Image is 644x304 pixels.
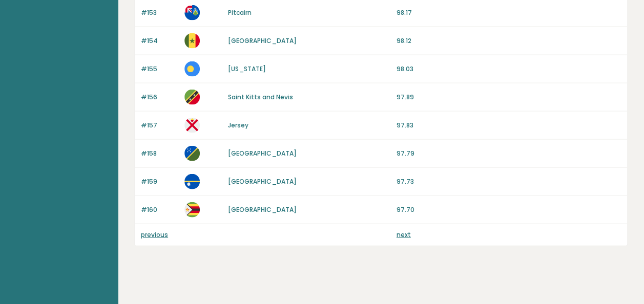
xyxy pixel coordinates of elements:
a: next [397,230,411,239]
p: 97.70 [397,205,621,214]
a: previous [141,230,168,239]
p: 98.03 [397,64,621,74]
p: #156 [141,93,178,102]
a: Pitcairn [228,8,252,17]
p: #159 [141,177,178,186]
p: #154 [141,36,178,46]
p: 98.17 [397,8,621,17]
p: 97.73 [397,177,621,186]
img: nr.svg [184,174,200,189]
p: #157 [141,121,178,130]
img: je.svg [184,118,200,133]
img: sn.svg [184,33,200,49]
a: [GEOGRAPHIC_DATA] [228,177,297,186]
img: zw.svg [184,202,200,218]
img: sb.svg [184,146,200,161]
p: #160 [141,205,178,214]
a: Saint Kitts and Nevis [228,93,293,101]
p: #155 [141,64,178,74]
a: [US_STATE] [228,64,266,73]
p: 97.83 [397,121,621,130]
a: Jersey [228,121,248,129]
img: kn.svg [184,90,200,105]
p: 97.79 [397,149,621,158]
a: [GEOGRAPHIC_DATA] [228,149,297,158]
p: #153 [141,8,178,17]
p: #158 [141,149,178,158]
img: pn.svg [184,5,200,20]
a: [GEOGRAPHIC_DATA] [228,36,297,45]
a: [GEOGRAPHIC_DATA] [228,205,297,214]
p: 97.89 [397,93,621,102]
p: 98.12 [397,36,621,46]
img: pw.svg [184,61,200,77]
